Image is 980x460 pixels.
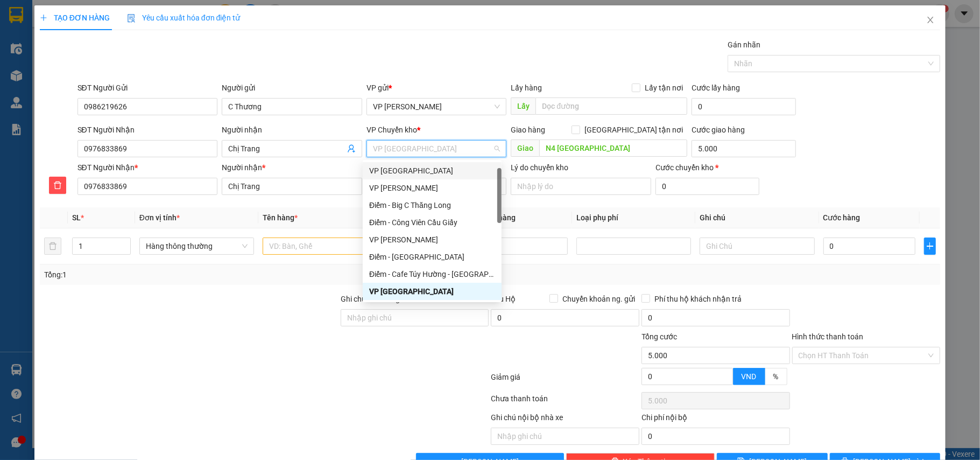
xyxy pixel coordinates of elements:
span: Đơn vị tính [139,213,180,222]
div: VP Tiền Hải [363,283,502,300]
div: Người gửi [222,82,362,94]
input: Dọc đường [539,140,687,157]
input: Nhập ghi chú [491,428,639,445]
label: Lý do chuyển kho [511,163,568,172]
b: GỬI : VP [PERSON_NAME] [13,78,188,96]
input: 0 [476,238,568,255]
div: SĐT Người Gửi [77,82,218,94]
input: Lý do chuyển kho [511,178,651,195]
div: Điểm - Cafe Túy Hường - Diêm Điền [363,266,502,283]
div: Điểm - Công Viên Cầu Giấy [369,217,495,228]
div: VP [GEOGRAPHIC_DATA] [369,285,495,297]
li: 237 [PERSON_NAME] , [GEOGRAPHIC_DATA] [101,26,450,40]
span: TẠO ĐƠN HÀNG [40,13,110,22]
div: Điểm - Cafe Túy Hường - [GEOGRAPHIC_DATA] [369,268,495,280]
div: Giảm giá [490,371,640,390]
span: Lấy hàng [511,83,542,92]
div: Điểm - Công Viên Cầu Giấy [363,214,502,231]
div: Tổng: 1 [44,269,379,281]
button: Close [915,5,946,36]
div: VP Thái Bình [363,162,502,179]
span: VND [742,372,757,381]
input: Ghi chú đơn hàng [341,309,489,326]
span: user-add [347,144,356,153]
span: Lấy [511,97,535,115]
input: Ghi Chú [700,238,814,255]
div: Điểm - Big C Thăng Long [363,197,502,214]
span: Tổng cước [641,332,677,341]
input: Tên người nhận [222,178,362,195]
span: Hàng thông thường [146,238,248,254]
div: Chưa thanh toán [490,393,640,412]
div: Ghi chú nội bộ nhà xe [491,412,639,428]
img: logo.jpg [13,13,67,67]
span: Chuyển khoản ng. gửi [558,293,639,305]
input: SĐT người nhận [77,178,218,195]
div: VP gửi [366,82,507,94]
div: VP [GEOGRAPHIC_DATA] [369,165,495,177]
th: Loại phụ phí [572,207,695,228]
div: VP [PERSON_NAME] [369,182,495,194]
div: Điểm - Big C Thăng Long [369,199,495,211]
span: Lấy tận nơi [640,82,687,94]
label: Cước giao hàng [692,126,745,134]
input: Dọc đường [535,97,687,115]
div: SĐT Người Nhận [77,162,218,173]
div: VP Phạm Văn Đồng [363,231,502,248]
li: Hotline: 1900 3383, ĐT/Zalo : 0862837383 [101,40,450,53]
input: VD: Bàn, Ghế [263,238,377,255]
div: Điểm - Nam Định [363,248,502,266]
span: Phí thu hộ khách nhận trả [650,293,746,305]
input: Cước lấy hàng [692,98,795,115]
span: Tên hàng [263,213,298,222]
span: Thu Hộ [491,295,516,303]
div: VP Nguyễn Xiển [363,179,502,197]
span: close [926,16,935,24]
div: Điểm - [GEOGRAPHIC_DATA] [369,251,495,263]
span: SL [72,213,81,222]
button: delete [49,177,66,194]
button: plus [924,238,936,255]
th: Ghi chú [695,207,819,228]
span: plus [925,242,935,250]
span: Yêu cầu xuất hóa đơn điện tử [127,13,241,22]
div: Cước chuyển kho [655,162,759,173]
div: Người nhận [222,162,362,173]
span: % [773,372,779,381]
div: SĐT Người Nhận [77,124,218,136]
span: plus [40,14,47,22]
label: Gán nhãn [728,40,760,49]
div: Người nhận [222,124,362,136]
label: Hình thức thanh toán [792,332,864,341]
span: VP Chuyển kho [366,126,417,134]
div: Chi phí nội bộ [641,412,790,428]
button: delete [44,238,61,255]
span: [GEOGRAPHIC_DATA] tận nơi [580,124,687,136]
input: Cước giao hàng [692,140,795,157]
span: Giao hàng [511,126,545,134]
span: delete [50,181,66,190]
label: Ghi chú đơn hàng [341,295,400,303]
span: VP Trần Khát Chân [373,99,500,115]
span: VP Tiền Hải [373,141,500,157]
span: Giao [511,140,539,157]
img: icon [127,14,136,23]
div: VP [PERSON_NAME] [369,234,495,246]
label: Cước lấy hàng [692,83,740,92]
span: Cước hàng [823,213,861,222]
